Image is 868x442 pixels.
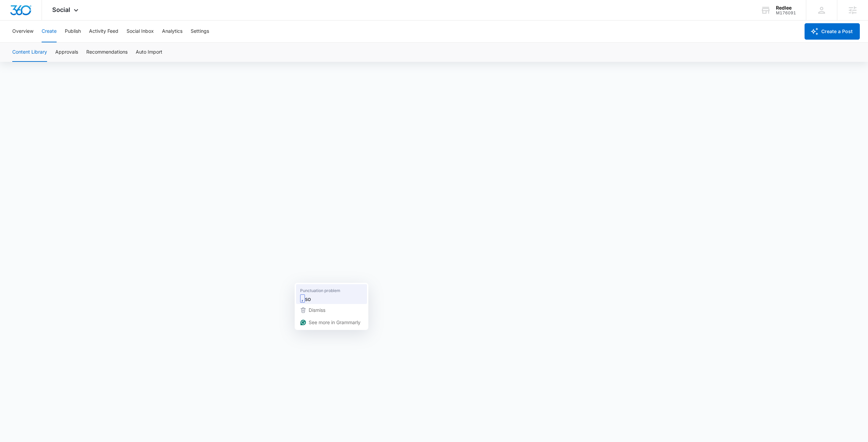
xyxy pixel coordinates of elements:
[86,43,128,62] button: Recommendations
[136,43,162,62] button: Auto Import
[162,20,182,42] button: Analytics
[65,20,81,42] button: Publish
[89,20,118,42] button: Activity Feed
[42,20,57,42] button: Create
[776,5,796,11] div: account name
[127,20,154,42] button: Social Inbox
[52,6,70,13] span: Social
[55,43,78,62] button: Approvals
[776,11,796,15] div: account id
[191,20,209,42] button: Settings
[12,20,33,42] button: Overview
[12,43,47,62] button: Content Library
[805,23,860,40] button: Create a Post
